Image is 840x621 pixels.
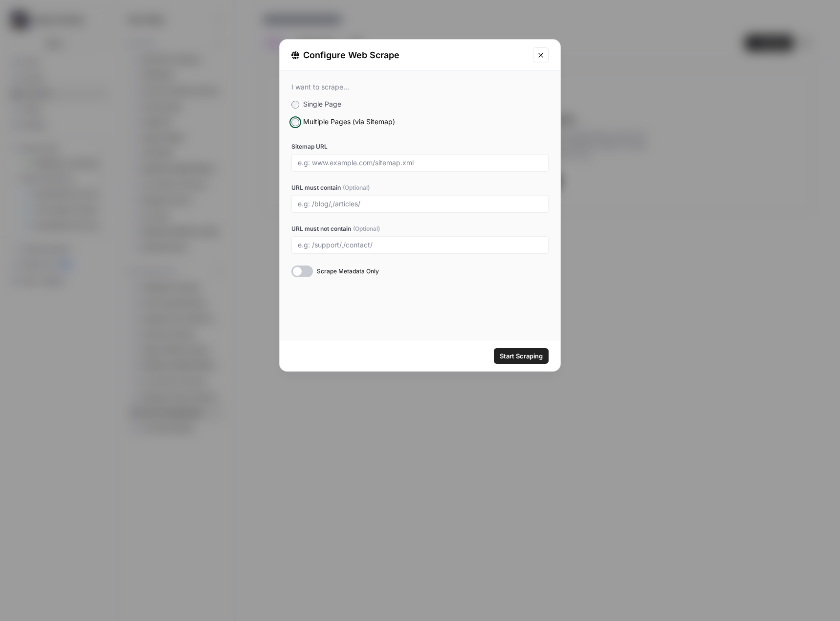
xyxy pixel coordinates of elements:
span: Multiple Pages (via Sitemap) [303,117,395,126]
input: e.g: www.example.com/sitemap.xml [298,158,542,167]
input: Single Page [291,101,299,109]
label: URL must contain [291,183,549,192]
button: Close modal [533,47,549,63]
span: Start Scraping [500,351,543,361]
div: I want to scrape... [291,83,549,91]
input: e.g: /support/,/contact/ [298,241,542,249]
span: Scrape Metadata Only [317,267,379,276]
span: (Optional) [353,224,380,233]
span: (Optional) [343,183,370,192]
label: Sitemap URL [291,142,549,151]
span: Single Page [303,100,341,108]
button: Start Scraping [494,348,549,364]
input: Multiple Pages (via Sitemap) [291,118,299,126]
label: URL must not contain [291,224,549,233]
input: e.g: /blog/,/articles/ [298,200,542,208]
div: Configure Web Scrape [291,48,527,62]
